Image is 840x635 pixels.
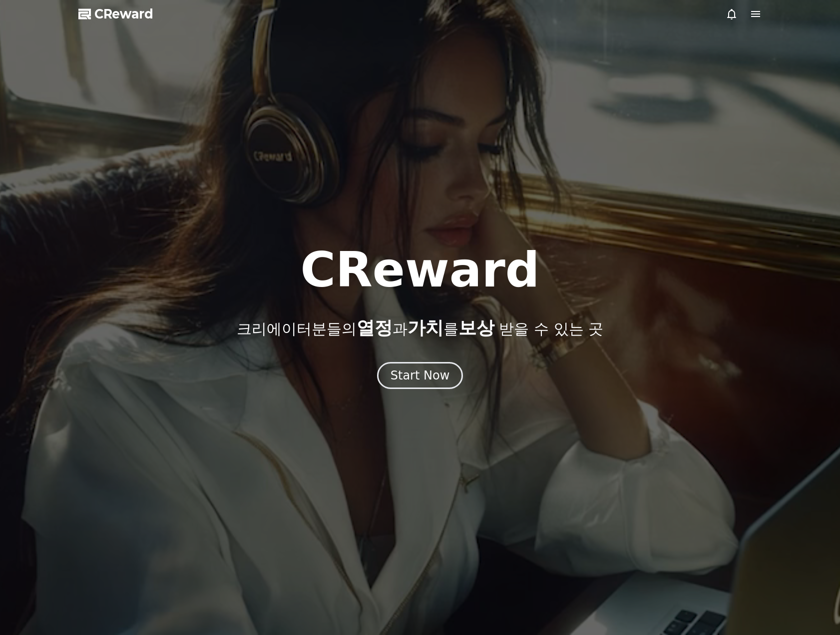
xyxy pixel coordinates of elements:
[237,318,603,338] p: 크리에이터분들의 과 를 받을 수 있는 곳
[300,246,539,294] h1: CReward
[377,372,463,381] a: Start Now
[78,6,153,22] a: CReward
[94,6,153,22] span: CReward
[357,317,393,338] span: 열정
[391,367,450,383] div: Start Now
[408,317,443,338] span: 가치
[458,317,494,338] span: 보상
[377,362,463,389] button: Start Now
